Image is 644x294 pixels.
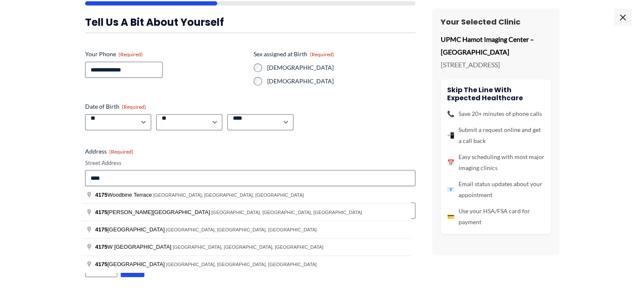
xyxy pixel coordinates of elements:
[119,51,143,58] span: (Required)
[85,159,415,167] label: Street Address
[153,192,304,198] span: [GEOGRAPHIC_DATA], [GEOGRAPHIC_DATA], [GEOGRAPHIC_DATA]
[254,50,334,58] legend: Sex assigned at Birth
[95,209,108,215] span: 4175
[109,148,133,155] span: (Required)
[95,261,166,267] span: [GEOGRAPHIC_DATA]
[95,244,108,250] span: 4175
[441,58,551,71] p: [STREET_ADDRESS]
[310,51,334,58] span: (Required)
[122,104,146,110] span: (Required)
[267,63,415,72] label: [DEMOGRAPHIC_DATA]
[447,151,544,173] li: Easy scheduling with most major imaging clinics
[447,108,454,119] span: 📞
[447,206,544,228] li: Use your HSA/FSA card for payment
[95,244,173,250] span: W [GEOGRAPHIC_DATA]
[441,17,551,27] h3: Your Selected Clinic
[95,261,108,267] span: 4175
[173,245,323,250] span: [GEOGRAPHIC_DATA], [GEOGRAPHIC_DATA], [GEOGRAPHIC_DATA]
[95,192,108,198] span: 4175
[211,210,362,215] span: [GEOGRAPHIC_DATA], [GEOGRAPHIC_DATA], [GEOGRAPHIC_DATA]
[95,226,166,233] span: [GEOGRAPHIC_DATA]
[95,192,153,198] span: Woodbine Terrace
[441,33,551,58] p: UPMC Hamot Imaging Center – [GEOGRAPHIC_DATA]
[614,8,631,25] span: ×
[447,157,454,168] span: 📅
[85,147,133,156] legend: Address
[166,227,317,232] span: [GEOGRAPHIC_DATA], [GEOGRAPHIC_DATA], [GEOGRAPHIC_DATA]
[267,77,415,85] label: [DEMOGRAPHIC_DATA]
[85,16,415,29] h3: Tell us a bit about yourself
[85,50,247,58] label: Your Phone
[447,86,544,102] h4: Skip the line with Expected Healthcare
[85,102,146,111] legend: Date of Birth
[447,130,454,141] span: 📲
[166,262,317,267] span: [GEOGRAPHIC_DATA], [GEOGRAPHIC_DATA], [GEOGRAPHIC_DATA]
[447,179,544,201] li: Email status updates about your appointment
[447,211,454,222] span: 💳
[95,209,211,215] span: [PERSON_NAME][GEOGRAPHIC_DATA]
[447,124,544,146] li: Submit a request online and get a call back
[95,226,108,233] span: 4175
[447,184,454,195] span: 📧
[447,108,544,119] li: Save 20+ minutes of phone calls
